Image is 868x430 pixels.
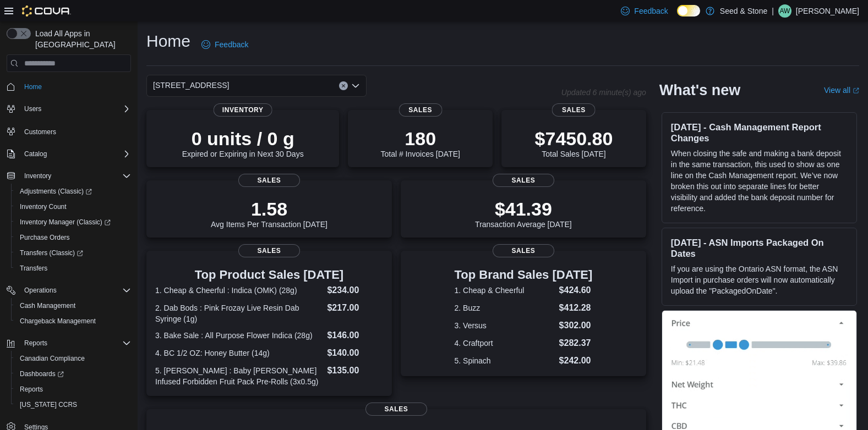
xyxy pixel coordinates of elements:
span: Inventory Count [20,202,67,211]
a: Dashboards [15,367,68,381]
span: Sales [493,174,554,187]
p: Updated 6 minute(s) ago [561,88,646,97]
button: Inventory [2,168,135,184]
span: Customers [20,124,131,138]
span: Sales [552,103,596,117]
span: Inventory [24,172,51,180]
dt: 2. Dab Bods : Pink Frozay Live Resin Dab Syringe (1g) [155,302,323,324]
span: Adjustments (Classic) [15,185,131,198]
span: Operations [24,286,57,295]
span: Chargeback Management [20,317,96,326]
span: [US_STATE] CCRS [20,400,77,409]
dd: $146.00 [327,329,383,342]
span: Dashboards [20,370,64,378]
span: Home [20,80,131,93]
span: Reports [24,339,47,348]
input: Dark Mode [677,5,700,16]
button: Open list of options [351,81,360,90]
span: Purchase Orders [15,231,131,244]
div: Total Sales [DATE] [535,128,613,158]
span: Users [20,102,131,115]
span: Transfers (Classic) [15,246,131,260]
button: Inventory Count [11,199,135,214]
button: Canadian Compliance [11,351,135,366]
dd: $282.37 [559,337,593,350]
dt: 5. [PERSON_NAME] : Baby [PERSON_NAME] Infused Forbidden Fruit Pack Pre-Rolls (3x0.5g) [155,365,323,387]
div: Expired or Expiring in Next 30 Days [182,128,304,158]
a: Feedback [197,34,253,56]
a: Adjustments (Classic) [11,184,135,199]
span: Catalog [24,150,47,158]
a: Reports [15,383,47,396]
h2: What's new [659,81,740,99]
span: Reports [20,337,131,350]
span: Transfers [15,262,131,275]
div: Avg Items Per Transaction [DATE] [211,198,327,229]
span: Sales [365,403,427,416]
span: AW [779,4,790,18]
button: Users [2,101,135,117]
span: Sales [238,174,300,187]
dt: 4. Craftport [455,338,555,349]
button: Users [20,102,46,115]
span: Catalog [20,147,131,161]
span: Inventory [20,169,131,183]
a: Transfers (Classic) [15,246,88,260]
span: Reports [15,383,131,396]
span: Chargeback Management [15,315,131,328]
span: Transfers [20,264,47,273]
button: Operations [20,284,61,297]
button: Purchase Orders [11,230,135,245]
dt: 2. Buzz [455,302,555,313]
a: Chargeback Management [15,315,100,328]
dd: $234.00 [327,284,383,297]
dt: 1. Cheap & Cheerful : Indica (OMK) (28g) [155,285,323,296]
button: Reports [11,382,135,397]
a: [US_STATE] CCRS [15,398,81,411]
div: Alex Wang [778,4,791,18]
span: Washington CCRS [15,398,131,411]
button: Clear input [339,81,348,90]
span: Adjustments (Classic) [20,187,92,196]
span: Feedback [634,5,668,16]
h3: Top Brand Sales [DATE] [455,268,593,282]
p: [PERSON_NAME] [796,4,859,18]
span: Canadian Compliance [20,354,85,363]
span: Feedback [215,39,248,50]
span: Inventory [214,103,272,117]
h3: [DATE] - Cash Management Report Changes [671,122,848,144]
dd: $140.00 [327,346,383,360]
span: Sales [493,244,554,257]
p: When closing the safe and making a bank deposit in the same transaction, this used to show as one... [671,148,848,214]
a: Inventory Count [15,200,71,213]
span: Cash Management [20,301,75,310]
h3: Top Product Sales [DATE] [155,268,383,282]
p: Seed & Stone [720,4,767,18]
button: Chargeback Management [11,313,135,329]
a: Inventory Manager (Classic) [11,214,135,230]
span: Dashboards [15,367,131,381]
div: Total # Invoices [DATE] [380,128,460,158]
a: Inventory Manager (Classic) [15,216,115,229]
span: Customers [24,128,56,136]
button: Inventory [20,169,56,183]
button: Cash Management [11,298,135,313]
button: Customers [2,123,135,139]
a: Purchase Orders [15,231,74,244]
div: Transaction Average [DATE] [475,198,572,229]
dd: $302.00 [559,319,593,332]
a: Adjustments (Classic) [15,185,96,198]
h3: [DATE] - ASN Imports Packaged On Dates [671,237,848,259]
dt: 4. BC 1/2 OZ: Honey Butter (14g) [155,348,323,359]
p: $7450.80 [535,128,613,150]
a: Canadian Compliance [15,352,89,365]
dt: 1. Cheap & Cheerful [455,285,555,296]
span: Transfers (Classic) [20,249,83,257]
button: Reports [20,337,52,350]
span: Sales [238,244,300,257]
p: 180 [380,128,460,150]
button: Catalog [20,147,51,161]
button: [US_STATE] CCRS [11,397,135,412]
span: Home [24,82,42,91]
